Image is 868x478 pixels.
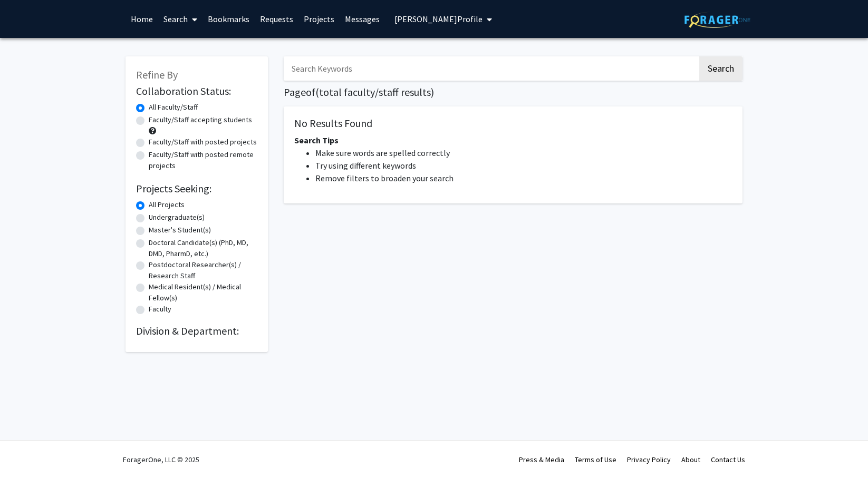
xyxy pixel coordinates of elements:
[284,214,742,238] nav: Page navigation
[575,455,616,464] a: Terms of Use
[315,159,732,172] li: Try using different keywords
[149,114,252,125] label: Faculty/Staff accepting students
[627,455,671,464] a: Privacy Policy
[284,86,742,99] h1: Page of ( total faculty/staff results)
[136,85,257,97] h2: Collaboration Status:
[294,117,732,130] h5: No Results Found
[202,1,255,37] a: Bookmarks
[149,199,185,210] label: All Projects
[149,237,257,259] label: Doctoral Candidate(s) (PhD, MD, DMD, PharmD, etc.)
[136,68,178,81] span: Refine By
[136,325,257,337] h2: Division & Department:
[681,455,700,464] a: About
[340,1,385,37] a: Messages
[315,147,732,159] li: Make sure words are spelled correctly
[149,304,171,315] label: Faculty
[158,1,202,37] a: Search
[255,1,298,37] a: Requests
[149,281,257,304] label: Medical Resident(s) / Medical Fellow(s)
[149,102,198,113] label: All Faculty/Staff
[519,455,564,464] a: Press & Media
[149,149,257,171] label: Faculty/Staff with posted remote projects
[315,172,732,184] li: Remove filters to broaden your search
[126,1,158,37] a: Home
[294,135,339,145] span: Search Tips
[284,56,698,81] input: Search Keywords
[298,1,340,37] a: Projects
[149,212,205,223] label: Undergraduate(s)
[123,441,199,478] div: ForagerOne, LLC © 2025
[136,182,257,195] h2: Projects Seeking:
[149,259,257,281] label: Postdoctoral Researcher(s) / Research Staff
[699,56,742,81] button: Search
[149,225,211,236] label: Master's Student(s)
[149,136,257,148] label: Faculty/Staff with posted projects
[394,14,483,24] span: [PERSON_NAME] Profile
[684,12,750,28] img: ForagerOne Logo
[711,455,745,464] a: Contact Us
